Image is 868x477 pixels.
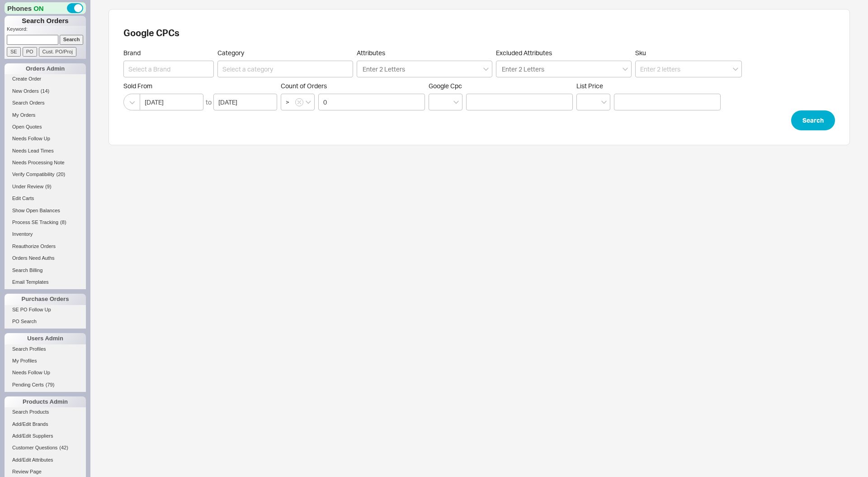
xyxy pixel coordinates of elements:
[5,16,86,26] h1: Search Orders
[5,134,86,143] a: Needs Follow Up
[123,29,179,38] h2: Google CPCs
[357,49,385,57] span: Attributes
[5,206,86,215] a: Show Open Balances
[5,98,86,108] a: Search Orders
[791,110,835,130] button: Search
[362,64,407,74] input: Attributes
[5,86,86,96] a: New Orders(14)
[453,100,459,104] svg: open menu
[5,2,86,14] div: Phones
[5,431,86,441] a: Add/Edit Suppliers
[5,467,86,477] a: Review Page
[429,82,462,90] span: Google Cpc
[46,382,55,387] span: ( 79 )
[5,182,86,191] a: Under Review(9)
[12,160,65,165] span: Needs Processing Note
[123,61,214,77] input: Select a Brand
[5,420,86,429] a: Add/Edit Brands
[217,61,353,77] input: Select a category
[5,317,86,326] a: PO Search
[601,100,607,104] svg: open menu
[45,184,51,189] span: ( 9 )
[733,67,738,71] svg: open menu
[23,47,37,57] input: PO
[217,49,244,57] span: Category
[12,172,55,177] span: Verify Compatibility
[5,194,86,203] a: Edit Carts
[576,82,603,90] span: List Price
[5,74,86,84] a: Create Order
[5,356,86,366] a: My Profiles
[5,122,86,132] a: Open Quotes
[39,47,76,57] input: Cust. PO/Proj
[5,110,86,120] a: My Orders
[635,49,646,57] span: Sku
[5,407,86,417] a: Search Products
[5,305,86,315] a: SE PO Follow Up
[501,64,546,74] input: Excluded Attributes
[5,443,86,453] a: Customer Questions(42)
[281,82,327,90] span: Count of Orders
[802,115,824,126] span: Search
[5,277,86,287] a: Email Templates
[123,82,277,90] span: Sold From
[206,98,212,107] div: to
[12,445,57,450] span: Customer Questions
[59,445,68,450] span: ( 42 )
[635,61,742,77] input: Enter 2 letters
[12,219,58,225] span: Process SE Tracking
[60,35,84,44] input: Search
[5,333,86,344] div: Users Admin
[5,344,86,354] a: Search Profiles
[5,229,86,239] a: Inventory
[5,380,86,390] a: Pending Certs(79)
[41,88,50,94] span: ( 14 )
[12,184,43,189] span: Under Review
[5,253,86,263] a: Orders Need Auths
[7,47,21,57] input: SE
[5,170,86,179] a: Verify Compatibility(20)
[5,396,86,407] div: Products Admin
[12,88,39,94] span: New Orders
[5,294,86,305] div: Purchase Orders
[5,63,86,74] div: Orders Admin
[5,146,86,156] a: Needs Lead Times
[60,219,66,225] span: ( 8 )
[306,100,311,104] svg: open menu
[496,49,552,57] span: Excluded Attributes
[5,266,86,275] a: Search Billing
[5,368,86,377] a: Needs Follow Up
[5,218,86,227] a: Process SE Tracking(8)
[33,4,44,13] span: ON
[12,136,50,141] span: Needs Follow Up
[5,455,86,465] a: Add/Edit Attributes
[57,172,66,177] span: ( 20 )
[12,370,50,375] span: Needs Follow Up
[5,158,86,167] a: Needs Processing Note
[12,382,44,387] span: Pending Certs
[123,49,141,57] span: Brand
[5,242,86,251] a: Reauthorize Orders
[7,26,86,35] p: Keyword:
